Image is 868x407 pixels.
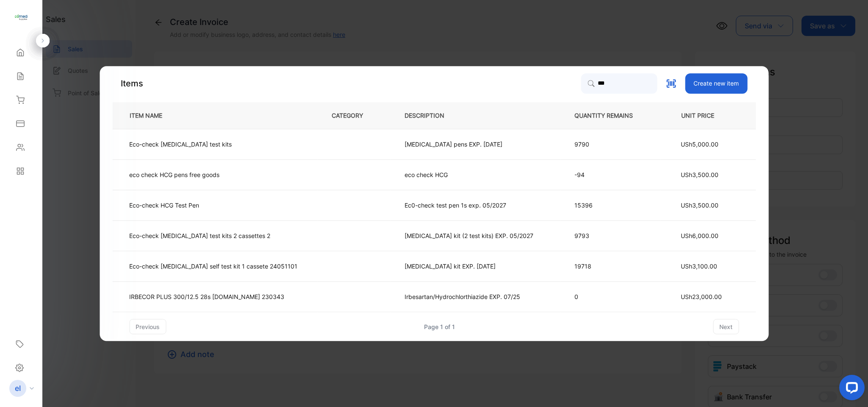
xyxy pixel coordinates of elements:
[681,263,717,270] span: USh3,100.00
[405,170,457,179] p: eco check HCG
[424,322,455,331] div: Page 1 of 1
[832,371,868,407] iframe: LiveChat chat widget
[129,262,297,271] p: Eco-check [MEDICAL_DATA] self test kit 1 cassete 24051101
[129,319,166,334] button: previous
[15,383,21,394] p: el
[129,201,199,210] p: Eco-check HCG Test Pen
[574,140,646,149] p: 9790
[405,140,502,149] p: [MEDICAL_DATA] pens EXP. [DATE]
[121,77,143,90] p: Items
[129,292,284,301] p: IRBECOR PLUS 300/12.5 28s [DOMAIN_NAME] 230343
[129,231,270,240] p: Eco-check [MEDICAL_DATA] test kits 2 cassettes 2
[574,111,646,120] p: QUANTITY REMAINS
[574,170,646,179] p: -94
[681,232,718,239] span: USh6,000.00
[129,170,219,179] p: eco check HCG pens free goods
[574,262,646,271] p: 19718
[574,292,646,301] p: 0
[674,111,742,120] p: UNIT PRICE
[681,141,718,148] span: USh5,000.00
[574,231,646,240] p: 9793
[129,140,232,149] p: Eco-check [MEDICAL_DATA] test kits
[405,292,520,301] p: Irbesartan/Hydrochlorthiazide EXP. 07/25
[681,171,718,178] span: USh3,500.00
[405,201,506,210] p: Ec0-check test pen 1s exp. 05/2027
[681,293,722,300] span: USh23,000.00
[126,111,176,120] p: ITEM NAME
[713,319,739,334] button: next
[332,111,377,120] p: CATEGORY
[574,201,646,210] p: 15396
[681,202,718,209] span: USh3,500.00
[405,231,533,240] p: [MEDICAL_DATA] kit (2 test kits) EXP. 05/2027
[685,73,747,94] button: Create new item
[15,11,28,24] img: logo
[405,111,458,120] p: DESCRIPTION
[405,262,496,271] p: [MEDICAL_DATA] kit EXP. [DATE]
